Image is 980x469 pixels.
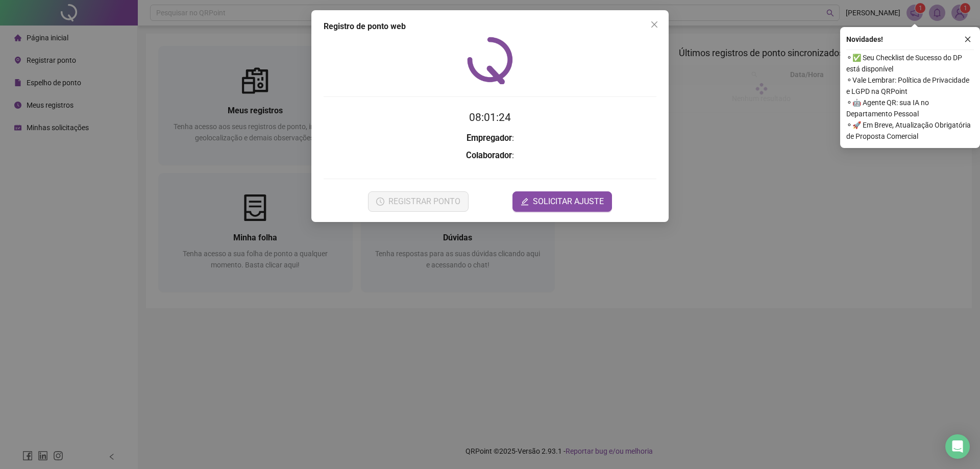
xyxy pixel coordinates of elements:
span: ⚬ 🤖 Agente QR: sua IA no Departamento Pessoal [846,97,974,119]
span: close [964,36,971,43]
button: REGISTRAR PONTO [368,191,469,212]
button: editSOLICITAR AJUSTE [512,191,612,212]
img: QRPoint [467,37,513,84]
span: ⚬ ✅ Seu Checklist de Sucesso do DP está disponível [846,52,974,75]
span: edit [521,198,529,206]
time: 08:01:24 [469,111,511,124]
h3: : [324,149,656,162]
div: Registro de ponto web [324,20,656,33]
span: SOLICITAR AJUSTE [533,195,604,208]
span: Novidades ! [846,34,883,45]
button: Close [646,16,663,33]
span: ⚬ Vale Lembrar: Política de Privacidade e LGPD na QRPoint [846,75,974,97]
div: Open Intercom Messenger [945,434,970,459]
h3: : [324,132,656,145]
strong: Colaborador [466,151,512,160]
span: ⚬ 🚀 Em Breve, Atualização Obrigatória de Proposta Comercial [846,119,974,142]
span: close [650,20,658,29]
strong: Empregador [467,133,512,143]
